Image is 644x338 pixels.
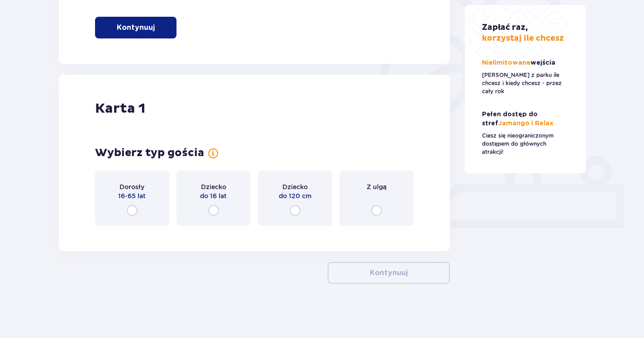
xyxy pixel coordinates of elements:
p: Nielimitowane [482,58,557,67]
button: Kontynuuj [328,262,450,284]
span: Zapłać raz, [482,22,528,33]
span: Dziecko [201,182,226,191]
p: Wybierz typ gościa [95,146,204,160]
span: do 16 lat [200,191,227,200]
span: 16-65 lat [118,191,146,200]
p: Jamango i Relax [482,110,569,128]
p: [PERSON_NAME] z parku ile chcesz i kiedy chcesz - przez cały rok [482,71,569,95]
span: Z ulgą [367,182,386,191]
p: Ciesz się nieograniczonym dostępem do głównych atrakcji! [482,132,569,156]
p: Karta 1 [95,100,145,117]
span: do 120 cm [279,191,311,200]
span: Dorosły [119,182,144,191]
p: Kontynuuj [117,23,155,33]
span: Dziecko [282,182,308,191]
p: korzystaj ile chcesz [482,22,564,44]
p: Kontynuuj [370,268,408,278]
span: wejścia [530,60,555,66]
button: Kontynuuj [95,17,177,38]
span: Pełen dostęp do stref [482,111,538,127]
